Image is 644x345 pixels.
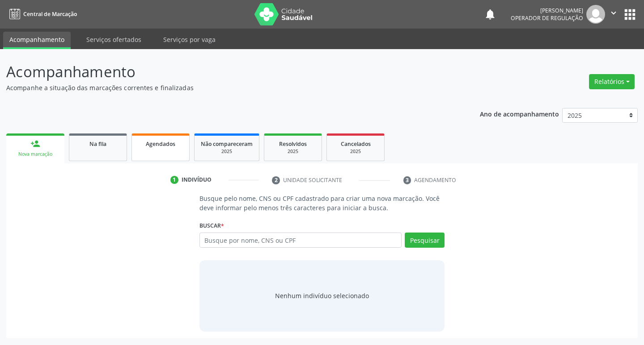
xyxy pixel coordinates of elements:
[30,139,40,149] div: person_add
[201,140,253,148] span: Não compareceram
[3,32,71,49] a: Acompanhamento
[199,233,402,248] input: Busque por nome, CNS ou CPF
[201,148,253,155] div: 2025
[333,148,378,155] div: 2025
[146,140,175,148] span: Agendados
[23,10,77,18] span: Central de Marcação
[480,108,559,119] p: Ano de acompanhamento
[609,8,619,18] i: 
[279,140,307,148] span: Resolvidos
[89,140,106,148] span: Na fila
[605,5,622,24] button: 
[275,291,369,300] div: Nenhum indivíduo selecionado
[484,8,496,21] button: notifications
[6,7,77,21] a: Central de Marcação
[157,32,222,47] a: Serviços por vaga
[405,233,445,248] button: Pesquisar
[622,7,638,22] button: apps
[511,7,583,14] div: [PERSON_NAME]
[589,74,635,89] button: Relatórios
[13,151,58,158] div: Nova marcação
[586,5,605,24] img: img
[199,194,445,212] p: Busque pelo nome, CNS ou CPF cadastrado para criar uma nova marcação. Você deve informar pelo men...
[6,83,448,92] p: Acompanhe a situação das marcações correntes e finalizadas
[511,14,583,22] span: Operador de regulação
[80,32,148,47] a: Serviços ofertados
[6,61,448,83] p: Acompanhamento
[170,176,178,184] div: 1
[182,176,212,184] div: Indivíduo
[341,140,371,148] span: Cancelados
[199,219,224,233] label: Buscar
[271,148,315,155] div: 2025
